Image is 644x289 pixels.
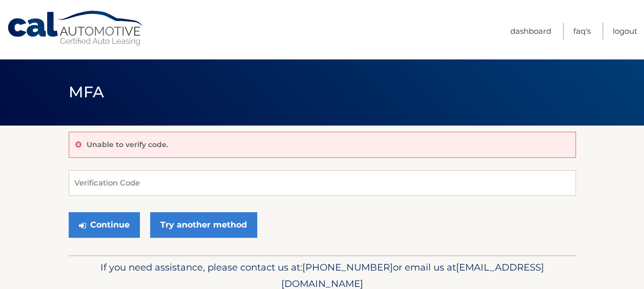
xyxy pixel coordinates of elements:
a: Cal Automotive [7,10,145,47]
span: [PHONE_NUMBER] [302,261,393,273]
a: FAQ's [573,23,591,39]
button: Continue [69,212,140,238]
a: Logout [613,23,637,39]
span: MFA [69,82,105,101]
a: Dashboard [510,23,551,39]
input: Verification Code [69,170,576,196]
a: Try another method [150,212,257,238]
p: Unable to verify code. [87,140,168,149]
